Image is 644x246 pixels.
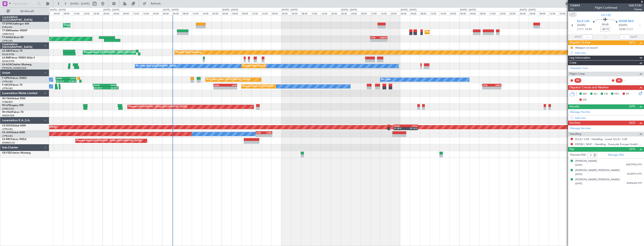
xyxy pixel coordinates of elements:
div: KBOS [492,84,501,86]
span: T7-EMI [2,29,10,32]
div: HTZA [406,125,417,127]
span: FFC [614,92,619,96]
span: T7-DYN [2,23,11,25]
span: LX-GBH [2,50,11,52]
div: 16:00 [261,11,271,15]
span: Refresh [147,2,165,5]
div: 05:10 Z [56,80,66,82]
a: LX-AOACitation Mustang [2,63,32,66]
span: ETOT [577,27,584,31]
div: 08:00 [539,11,549,15]
div: - [225,87,237,89]
span: Permits [569,104,579,109]
div: 21:30 Z [394,127,406,129]
span: [DATE] [619,23,627,27]
div: 20:00 [212,11,222,15]
div: Add new [575,116,642,120]
a: FCBB/BZV [2,100,13,104]
div: - [379,39,387,42]
span: Services [569,121,580,125]
div: Planned Maint Nice ([GEOGRAPHIC_DATA]) [243,63,289,69]
div: 12:00 [73,11,83,15]
div: EGGW [93,84,105,86]
div: 00:00 [519,11,529,15]
div: 16:00 [83,11,93,15]
span: [DATE] [575,182,582,185]
span: CS-DOU [2,125,12,127]
span: DP [583,98,587,102]
div: 20:00 [390,11,400,15]
div: 08:00 [241,11,251,15]
div: 20:00 [152,11,162,15]
div: - [492,87,501,89]
a: 9H-YAAGlobal 5000 [2,97,25,100]
span: F-HECD [2,84,11,86]
span: EDDM MUC [619,19,634,23]
a: ELLX / LUX - Handling - Luxair ELLX / LUX [575,137,627,141]
div: 00:00 [341,11,350,15]
div: 04:00 [232,11,241,15]
div: KSEA [214,84,225,86]
span: 12:50 [619,27,625,31]
div: [DATE] - [DATE] [163,8,179,12]
div: 20:00 [271,11,281,15]
div: LFPB [371,36,379,39]
span: 12:10 [585,27,592,31]
div: 20:00 [93,11,103,15]
div: 04:00 [53,11,63,15]
a: T7-EMIHawker 900XP [2,29,27,32]
button: UTC [569,13,576,16]
div: - - [582,79,592,82]
a: Schedule Crew [570,66,588,70]
div: [DATE] - [DATE] [103,8,119,12]
button: All Aircraft [5,8,45,15]
div: 00:00 [162,11,172,15]
div: 12:00 [251,11,261,15]
div: 04:00 [291,11,301,15]
span: OE-FZE [2,152,11,154]
a: Manage PAX [608,153,624,157]
span: Charter [629,8,642,11]
a: LFPB/LBG [2,87,13,90]
div: SIC [616,78,623,83]
a: Manage Permits [570,110,590,114]
div: 16:00 [202,11,212,15]
div: 08:00 [63,11,73,15]
div: 08:00 [479,11,489,15]
div: 16:00 [499,11,509,15]
a: DNMM/LOS [2,141,15,144]
span: [DATE] [577,23,586,27]
div: [DATE] - [DATE] [520,8,536,12]
span: KDD7F9X3 (PP) [626,163,642,167]
span: ELLX LUX [577,19,590,23]
div: - [483,87,492,89]
div: 12:00 [370,11,380,15]
span: FP [626,92,629,96]
span: T7-EAGL [2,36,12,39]
a: EDLW/DTM [2,60,14,63]
div: - - [624,79,633,82]
span: Pax [569,147,574,152]
div: LFPB [256,132,264,134]
a: EDLW/DTM [2,53,14,56]
div: [DATE] - [DATE] [460,8,476,12]
div: 00:00 [400,11,410,15]
div: No Crew [381,77,391,83]
a: LFPB/LBG [2,80,13,83]
a: CS-DOUGlobal 6500 [2,125,26,127]
a: CS-RRCFalcon 900LX [2,138,26,141]
div: [DATE] - [DATE] [282,8,298,12]
div: Planned Maint [GEOGRAPHIC_DATA] ([GEOGRAPHIC_DATA]) [77,138,142,144]
span: AC [594,92,597,96]
div: Add new [575,51,642,55]
a: LFMN/NCE [2,33,14,36]
div: Planned Maint [GEOGRAPHIC_DATA] ([GEOGRAPHIC_DATA]) [84,49,149,56]
div: AOG Maint Paris ([GEOGRAPHIC_DATA]) [207,77,250,83]
div: 04:00 [113,11,123,15]
a: WMSA/SZB [2,114,14,117]
div: PIC [574,78,581,83]
div: 12:00 [489,11,499,15]
span: 9H-VSLK [2,111,12,113]
div: Unplanned Maint [GEOGRAPHIC_DATA] (Riga Intl) [64,22,117,28]
a: Manage Services [570,126,591,131]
